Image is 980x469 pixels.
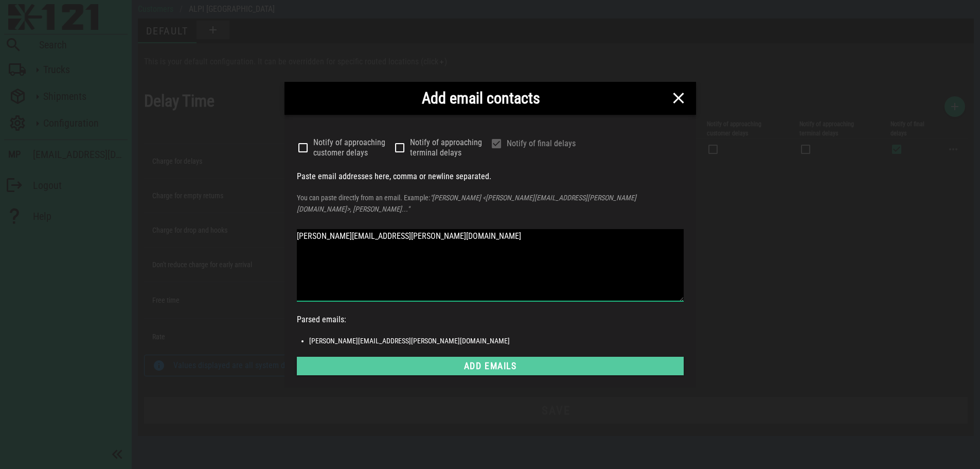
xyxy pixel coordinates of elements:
[297,169,684,184] p: Paste email addresses here, comma or newline separated.
[410,137,490,158] label: Notify of approaching terminal delays
[309,335,684,346] li: [PERSON_NAME][EMAIL_ADDRESS][PERSON_NAME][DOMAIN_NAME]
[305,361,675,371] span: Add emails
[297,194,636,213] em: "[PERSON_NAME] <[PERSON_NAME][EMAIL_ADDRESS][PERSON_NAME][DOMAIN_NAME]>, [PERSON_NAME]..."
[297,192,684,215] p: You can paste directly from an email. Example:
[297,357,684,375] button: Add emails
[293,86,669,110] h2: Add email contacts
[313,137,394,158] label: Notify of approaching customer delays
[297,312,684,327] p: Parsed emails:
